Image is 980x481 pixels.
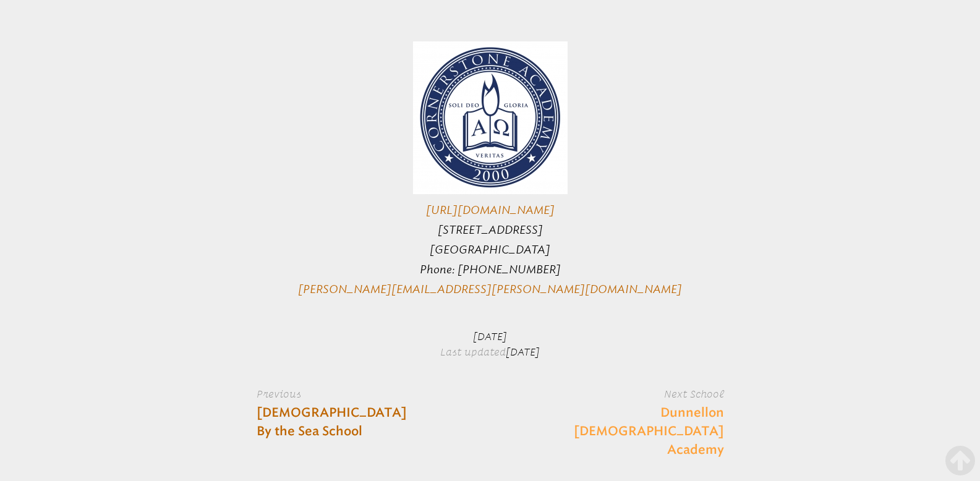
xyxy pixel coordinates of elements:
p: [STREET_ADDRESS] [GEOGRAPHIC_DATA] Phone: [PHONE_NUMBER] [257,41,724,299]
span: [DATE] [506,346,540,358]
span: [DATE] [473,331,507,343]
label: Previous [257,386,435,401]
a: [URL][DOMAIN_NAME] [426,203,555,217]
p: Last updated [360,319,620,365]
a: Dunnellon [DEMOGRAPHIC_DATA] Academy [545,404,724,459]
a: [DEMOGRAPHIC_DATA] By the Sea School [257,404,435,441]
a: [PERSON_NAME][EMAIL_ADDRESS][PERSON_NAME][DOMAIN_NAME] [298,283,682,296]
img: Cornerstone_seal_TO_CLIENT_250_247.jpg [413,41,568,194]
label: Next School [545,386,724,401]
